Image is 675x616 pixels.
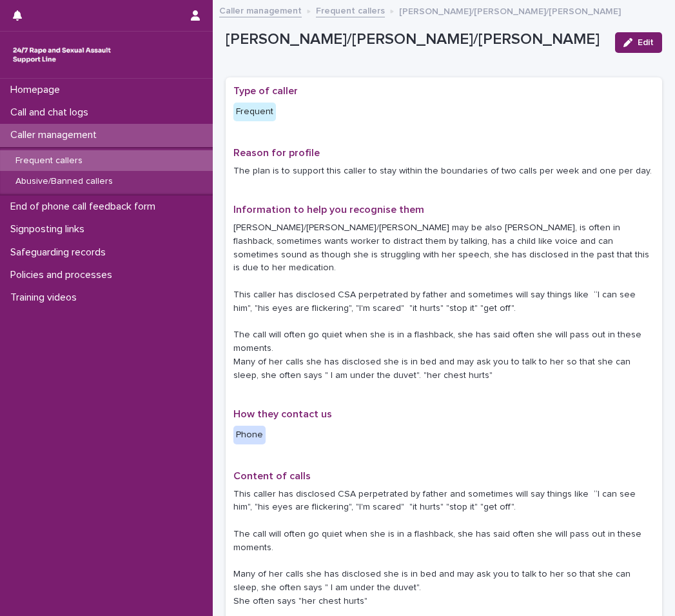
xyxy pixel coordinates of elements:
[219,3,302,17] a: Caller management
[5,176,123,187] p: Abusive/Banned callers
[233,471,311,481] span: Content of calls
[399,3,621,17] p: [PERSON_NAME]/[PERSON_NAME]/[PERSON_NAME]
[226,30,605,49] p: [PERSON_NAME]/[PERSON_NAME]/[PERSON_NAME]
[10,42,113,68] img: rhQMoQhaT3yELyF149Cw
[5,155,93,166] p: Frequent callers
[316,3,385,17] a: Frequent callers
[233,409,332,419] span: How they contact us
[5,84,70,96] p: Homepage
[5,201,166,213] p: End of phone call feedback form
[233,103,276,121] div: Frequent
[638,38,654,47] span: Edit
[233,488,654,608] p: This caller has disclosed CSA perpetrated by father and sometimes will say things like “I can see...
[5,129,107,141] p: Caller management
[233,86,298,96] span: Type of caller
[233,164,654,178] p: The plan is to support this caller to stay within the boundaries of two calls per week and one pe...
[5,269,122,281] p: Policies and processes
[5,223,95,235] p: Signposting links
[233,204,424,215] span: Information to help you recognise them
[233,148,320,158] span: Reason for profile
[5,106,99,119] p: Call and chat logs
[233,221,654,383] p: [PERSON_NAME]/[PERSON_NAME]/[PERSON_NAME] may be also [PERSON_NAME], is often in flashback, somet...
[5,246,116,259] p: Safeguarding records
[615,32,662,53] button: Edit
[5,292,87,304] p: Training videos
[233,426,266,444] div: Phone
